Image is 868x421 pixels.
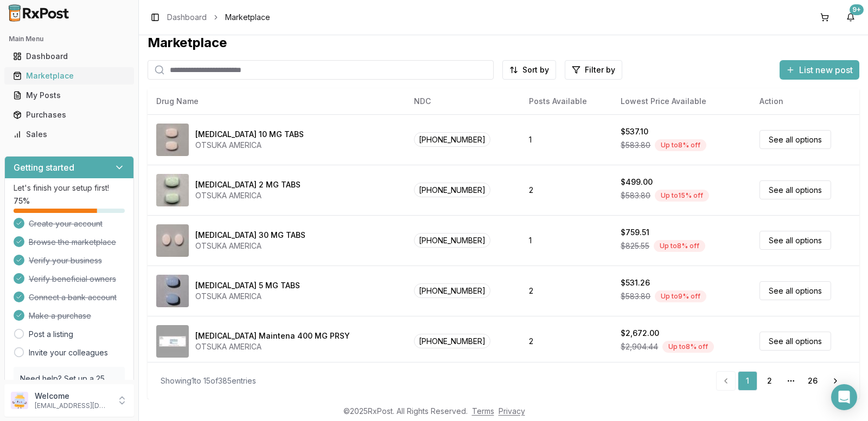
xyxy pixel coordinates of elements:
div: $537.10 [621,126,648,137]
a: 26 [803,371,822,391]
a: 1 [738,371,757,391]
p: Welcome [35,391,110,401]
div: [MEDICAL_DATA] Maintena 400 MG PRSY [195,331,350,341]
h2: Main Menu [9,35,130,43]
div: OTSUKA AMERICA [195,341,350,352]
button: Filter by [565,60,622,80]
img: User avatar [11,392,28,409]
div: $2,672.00 [621,328,659,339]
div: OTSUKA AMERICA [195,291,300,302]
a: Marketplace [9,66,130,86]
span: Connect a bank account [29,292,117,303]
div: Sales [13,129,125,140]
a: See all options [759,281,831,300]
div: [MEDICAL_DATA] 2 MG TABS [195,179,301,190]
div: Up to 15 % off [655,190,709,202]
div: [MEDICAL_DATA] 10 MG TABS [195,129,304,140]
span: $825.55 [621,241,649,251]
div: Open Intercom Messenger [831,384,857,410]
th: Action [751,88,859,114]
a: See all options [759,231,831,250]
span: Make a purchase [29,310,91,321]
td: 1 [520,114,612,165]
span: [PHONE_NUMBER] [414,183,490,197]
div: $759.51 [621,227,649,238]
span: Marketplace [225,12,270,23]
a: 2 [759,371,779,391]
nav: pagination [716,371,846,391]
img: Abilify 10 MG TABS [156,124,189,156]
button: 9+ [842,9,859,26]
p: [EMAIL_ADDRESS][DOMAIN_NAME] [35,401,110,410]
a: Sales [9,125,130,144]
div: OTSUKA AMERICA [195,241,305,251]
div: Up to 8 % off [662,341,714,353]
img: RxPost Logo [4,4,74,22]
a: See all options [759,180,831,199]
div: Dashboard [13,51,125,62]
button: Purchases [4,106,134,124]
td: 2 [520,265,612,316]
span: [PHONE_NUMBER] [414,233,490,248]
button: Sales [4,126,134,143]
h3: Getting started [14,161,74,174]
span: $583.80 [621,291,650,302]
th: Lowest Price Available [612,88,750,114]
div: Marketplace [13,70,125,81]
span: $2,904.44 [621,341,658,352]
td: 2 [520,165,612,215]
img: Abilify 30 MG TABS [156,224,189,257]
div: 9+ [850,4,864,15]
div: Showing 1 to 15 of 385 entries [161,375,256,386]
span: [PHONE_NUMBER] [414,283,490,298]
a: List new post [780,66,859,76]
span: Filter by [585,64,615,75]
nav: breadcrumb [167,12,270,23]
th: Drug Name [148,88,405,114]
div: Up to 9 % off [655,290,706,302]
div: $499.00 [621,177,653,187]
td: 2 [520,316,612,366]
span: [PHONE_NUMBER] [414,132,490,147]
a: Go to next page [825,371,846,391]
p: Let's finish your setup first! [14,183,125,193]
button: My Posts [4,87,134,104]
div: [MEDICAL_DATA] 30 MG TABS [195,230,305,241]
span: 75 % [14,196,30,206]
a: See all options [759,130,831,149]
a: Post a listing [29,329,73,340]
button: List new post [780,60,859,80]
th: NDC [405,88,520,114]
img: Abilify Maintena 400 MG PRSY [156,325,189,358]
p: Need help? Set up a 25 minute call with our team to set up. [20,373,118,406]
span: $583.80 [621,190,650,201]
div: $531.26 [621,277,650,288]
img: Abilify 5 MG TABS [156,275,189,307]
span: [PHONE_NUMBER] [414,334,490,348]
div: OTSUKA AMERICA [195,190,301,201]
div: My Posts [13,90,125,101]
div: Purchases [13,109,125,120]
a: Invite your colleagues [29,347,108,358]
span: Verify beneficial owners [29,274,116,284]
div: OTSUKA AMERICA [195,140,304,151]
a: My Posts [9,86,130,105]
span: $583.80 [621,140,650,151]
img: Abilify 2 MG TABS [156,174,189,206]
a: See all options [759,332,831,351]
div: [MEDICAL_DATA] 5 MG TABS [195,280,300,291]
div: Up to 8 % off [655,139,706,151]
div: Up to 8 % off [654,240,705,252]
button: Marketplace [4,67,134,85]
button: Dashboard [4,48,134,65]
td: 1 [520,215,612,265]
span: Browse the marketplace [29,237,116,248]
a: Dashboard [9,47,130,66]
span: Create your account [29,218,103,229]
span: Sort by [522,64,549,75]
th: Posts Available [520,88,612,114]
div: Marketplace [148,34,859,51]
span: List new post [799,63,853,76]
span: Verify your business [29,255,102,266]
a: Privacy [499,406,525,416]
